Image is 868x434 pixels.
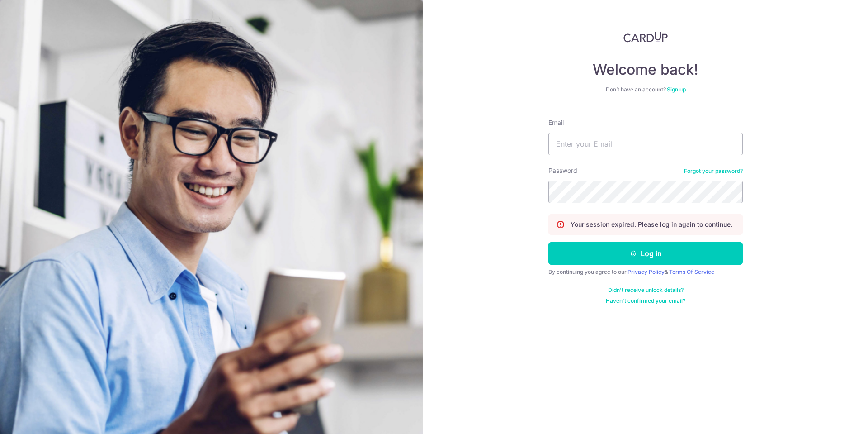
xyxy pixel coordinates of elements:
label: Email [548,118,564,127]
a: Didn't receive unlock details? [608,286,684,294]
p: Your session expired. Please log in again to continue. [571,220,732,229]
a: Haven't confirmed your email? [606,297,685,305]
a: Forgot your password? [684,167,743,175]
button: Log in [548,242,743,265]
h4: Welcome back! [548,61,743,79]
img: CardUp Logo [623,32,668,43]
div: By continuing you agree to our & [548,268,743,276]
input: Enter your Email [548,133,743,155]
div: Don’t have an account? [548,86,743,93]
a: Privacy Policy [627,268,665,275]
label: Password [548,166,577,175]
a: Sign up [667,86,686,93]
a: Terms Of Service [669,268,714,275]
